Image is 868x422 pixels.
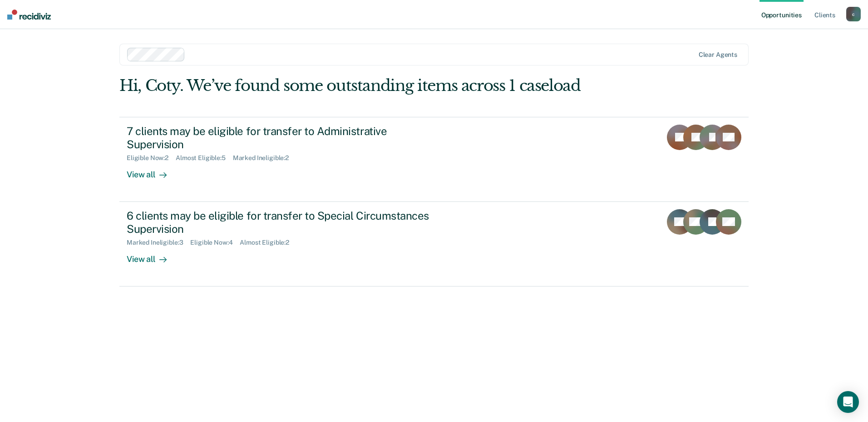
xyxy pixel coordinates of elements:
a: 7 clients may be eligible for transfer to Administrative SupervisionEligible Now:2Almost Eligible... [119,117,749,202]
img: Recidiviz [7,10,51,20]
div: Marked Ineligible : 2 [233,154,296,162]
div: Clear agents [699,51,737,59]
a: 6 clients may be eligible for transfer to Special Circumstances SupervisionMarked Ineligible:3Eli... [119,202,749,286]
div: View all [127,162,178,180]
div: Eligible Now : 4 [190,239,240,246]
div: Open Intercom Messenger [837,391,859,413]
div: View all [127,246,178,264]
div: Marked Ineligible : 3 [127,239,190,246]
div: Almost Eligible : 5 [176,154,233,162]
button: c [846,7,861,21]
div: 7 clients may be eligible for transfer to Administrative Supervision [127,125,445,151]
div: Almost Eligible : 2 [240,239,296,246]
div: Eligible Now : 2 [127,154,176,162]
div: 6 clients may be eligible for transfer to Special Circumstances Supervision [127,209,445,236]
div: Hi, Coty. We’ve found some outstanding items across 1 caseload [119,76,623,95]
